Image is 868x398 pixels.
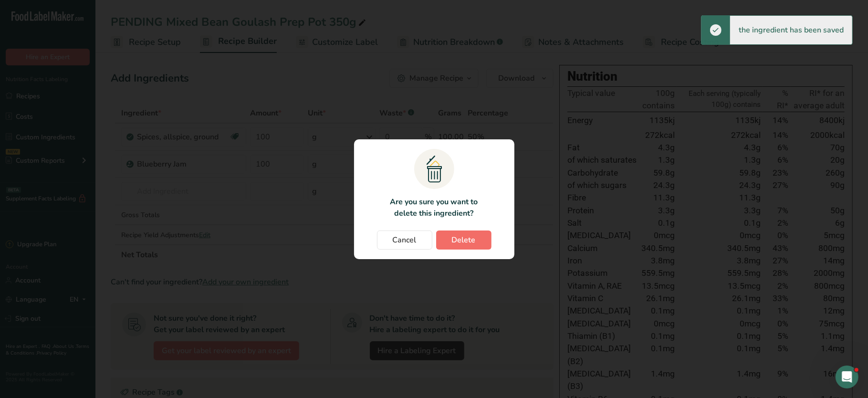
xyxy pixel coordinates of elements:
div: the ingredient has been saved [730,16,852,44]
button: Delete [436,230,492,250]
span: Cancel [393,234,417,246]
iframe: Intercom live chat [836,366,858,388]
p: Are you sure you want to delete this ingredient? [385,196,483,219]
span: Delete [452,234,476,246]
button: Cancel [377,230,432,250]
